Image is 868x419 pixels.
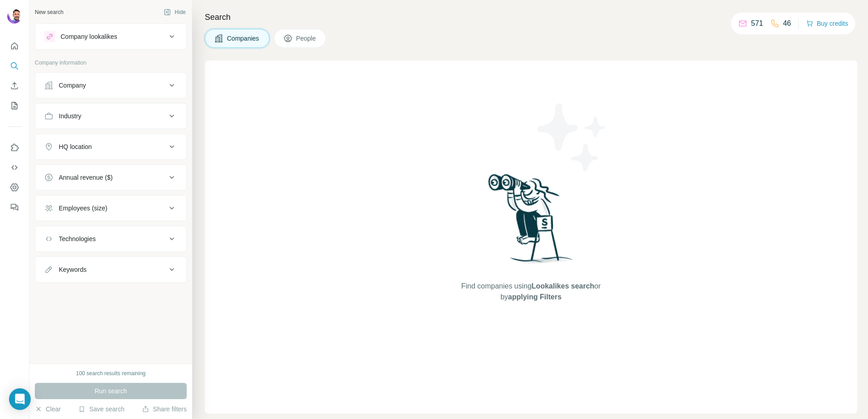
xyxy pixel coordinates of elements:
[296,34,317,43] span: People
[7,199,22,215] button: Feedback
[508,293,561,301] span: applying Filters
[35,197,186,219] button: Employees (size)
[35,105,186,127] button: Industry
[78,405,124,414] button: Save search
[35,405,61,414] button: Clear
[76,369,146,377] div: 100 search results remaining
[532,282,594,290] span: Lookalikes search
[458,281,603,303] span: Find companies using or by
[35,136,186,158] button: HQ location
[142,405,187,414] button: Share filters
[806,17,848,30] button: Buy credits
[35,167,186,188] button: Annual revenue ($)
[531,97,613,178] img: Surfe Illustration - Stars
[227,34,260,43] span: Companies
[59,204,107,213] div: Employees (size)
[35,74,186,96] button: Company
[35,8,63,16] div: New search
[59,265,86,274] div: Keywords
[35,228,186,250] button: Technologies
[751,18,763,29] p: 571
[7,38,22,54] button: Quick start
[59,81,86,90] div: Company
[59,112,81,121] div: Industry
[205,11,857,23] h4: Search
[9,388,31,410] div: Open Intercom Messenger
[7,159,22,176] button: Use Surfe API
[783,18,791,29] p: 46
[157,5,192,19] button: Hide
[35,26,186,47] button: Company lookalikes
[7,179,22,196] button: Dashboard
[59,142,92,151] div: HQ location
[7,98,22,114] button: My lists
[7,9,22,23] img: Avatar
[35,59,187,67] p: Company information
[7,140,22,156] button: Use Surfe on LinkedIn
[7,58,22,74] button: Search
[7,78,22,94] button: Enrich CSV
[484,172,578,272] img: Surfe Illustration - Woman searching with binoculars
[59,173,113,182] div: Annual revenue ($)
[35,259,186,280] button: Keywords
[59,234,96,243] div: Technologies
[61,32,117,41] div: Company lookalikes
